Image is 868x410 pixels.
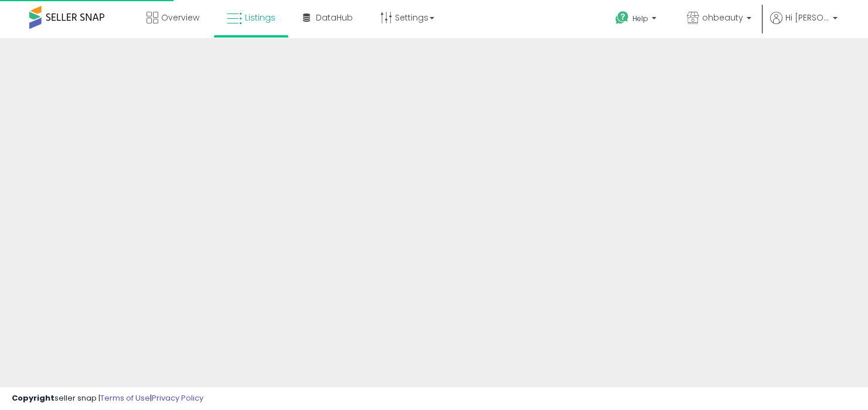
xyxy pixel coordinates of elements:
[615,11,629,25] i: Get Help
[632,13,648,23] span: Help
[245,12,275,23] span: Listings
[12,393,203,404] div: seller snap | |
[12,392,55,404] strong: Copyright
[770,12,838,38] a: Hi [PERSON_NAME]
[316,12,353,23] span: DataHub
[100,392,150,404] a: Terms of Use
[152,392,203,404] a: Privacy Policy
[702,12,743,23] span: ohbeauty
[606,2,668,38] a: Help
[161,12,199,23] span: Overview
[785,12,829,23] span: Hi [PERSON_NAME]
